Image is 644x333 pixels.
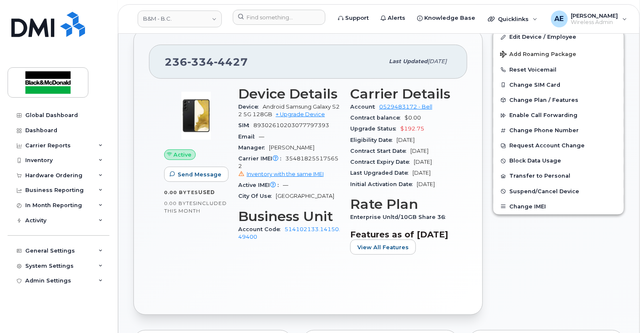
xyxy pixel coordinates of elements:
button: Suspend/Cancel Device [493,184,624,199]
a: 0529483172 - Bell [379,104,432,110]
span: [PERSON_NAME] [571,12,618,19]
span: [DATE] [412,170,431,176]
button: Send Message [164,167,229,182]
h3: Carrier Details [350,86,452,101]
button: Request Account Change [493,138,624,153]
span: 89302610203077797393 [253,122,329,128]
span: Quicklinks [498,16,529,22]
span: 0.00 Bytes [164,189,198,195]
h3: Device Details [238,86,340,101]
a: Knowledge Base [411,10,481,27]
span: SIM [238,122,253,128]
span: AE [555,14,564,24]
span: 0.00 Bytes [164,200,196,206]
span: [DATE] [410,148,428,154]
span: [DATE] [397,137,415,143]
span: Initial Activation Date [350,181,417,187]
a: Inventory with the same IMEI [238,171,324,177]
h3: Business Unit [238,209,340,224]
span: Send Message [178,170,221,178]
span: [GEOGRAPHIC_DATA] [276,193,334,199]
span: 354818255175652 [238,155,340,178]
input: Find something... [233,10,325,25]
button: Change Plan / Features [493,93,624,108]
button: Change Phone Number [493,123,624,138]
span: used [198,189,215,195]
span: Last Upgraded Date [350,170,412,176]
span: [DATE] [417,181,435,187]
span: Suspend/Cancel Device [509,188,579,194]
span: Upgrade Status [350,125,400,132]
span: included this month [164,200,227,214]
span: 334 [187,56,214,68]
span: Add Roaming Package [500,51,576,59]
span: Inventory with the same IMEI [247,171,324,177]
button: View All Features [350,240,416,255]
div: Angelica Emnacen [545,11,633,27]
h3: Features as of [DATE] [350,229,452,240]
button: Change IMEI [493,199,624,214]
a: 514102133.14150.49400 [238,226,340,240]
span: Eligibility Date [350,137,397,143]
a: Alerts [375,10,411,27]
span: Active IMEI [238,182,283,188]
button: Enable Call Forwarding [493,108,624,123]
a: B&M - B.C. [138,11,222,27]
span: — [283,182,288,188]
span: 4427 [214,56,248,68]
span: Support [345,14,369,22]
span: [PERSON_NAME] [269,144,314,151]
span: Last updated [389,58,428,64]
span: Alerts [388,14,405,22]
span: Contract Expiry Date [350,159,414,165]
span: Email [238,133,259,140]
span: Change Plan / Features [509,97,578,103]
button: Reset Voicemail [493,62,624,77]
button: Block Data Usage [493,153,624,168]
span: Enable Call Forwarding [509,112,577,119]
span: Enterprise Unltd/10GB Share 36 [350,214,450,220]
span: [DATE] [428,58,447,64]
span: Knowledge Base [424,14,475,22]
span: Carrier IMEI [238,155,285,162]
span: Device [238,104,263,110]
span: Account [350,104,379,110]
span: [DATE] [414,159,432,165]
span: Contract balance [350,115,404,121]
span: Wireless Admin [571,19,618,26]
button: Add Roaming Package [493,45,624,62]
span: Account Code [238,226,285,232]
span: City Of Use [238,193,276,199]
span: 236 [165,56,248,68]
span: Contract Start Date [350,148,410,154]
button: Change SIM Card [493,77,624,93]
span: — [259,133,264,140]
span: Manager [238,144,269,151]
a: + Upgrade Device [276,111,325,117]
span: $0.00 [404,115,421,121]
span: Android Samsung Galaxy S22 5G 128GB [238,104,340,117]
h3: Rate Plan [350,197,452,212]
span: $192.75 [400,125,424,132]
div: Quicklinks [482,11,543,27]
img: image20231002-3703462-1qw5fnl.jpeg [171,91,221,141]
span: View All Features [357,243,409,251]
a: Edit Device / Employee [493,29,624,45]
span: Active [174,151,192,159]
button: Transfer to Personal [493,168,624,184]
a: Support [332,10,375,27]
